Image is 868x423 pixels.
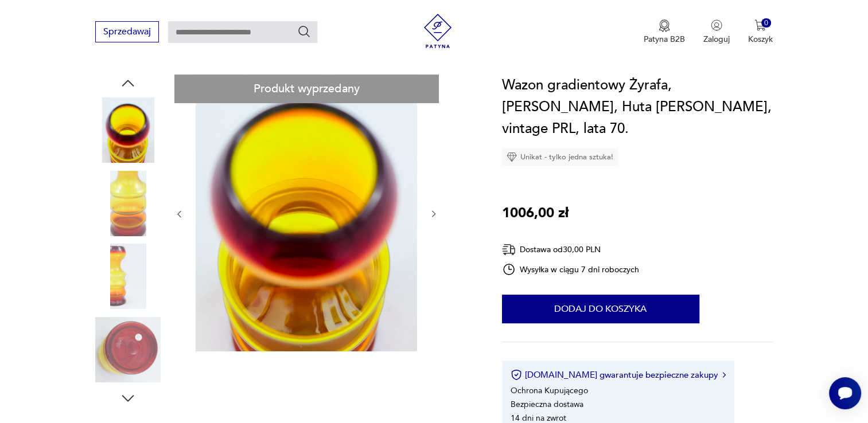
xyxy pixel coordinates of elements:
[644,34,685,45] p: Patyna B2B
[507,152,517,162] img: Ikona diamentu
[95,244,161,309] img: Zdjęcie produktu Wazon gradientowy Żyrafa, K. Krawczyk, Huta Barbara, vintage PRL, lata 70.
[722,372,726,378] img: Ikona strzałki w prawo
[174,75,438,103] div: Produkt wyprzedany
[703,34,730,45] p: Zaloguj
[502,148,618,166] div: Unikat - tylko jedna sztuka!
[511,369,726,381] button: [DOMAIN_NAME] gwarantuje bezpieczne zakupy
[502,242,516,257] img: Ikona dostawy
[95,317,161,382] img: Zdjęcie produktu Wazon gradientowy Żyrafa, K. Krawczyk, Huta Barbara, vintage PRL, lata 70.
[511,369,522,381] img: Ikona certyfikatu
[297,25,311,38] button: Szukaj
[421,14,455,48] img: Patyna - sklep z meblami i dekoracjami vintage
[95,171,161,236] img: Zdjęcie produktu Wazon gradientowy Żyrafa, K. Krawczyk, Huta Barbara, vintage PRL, lata 70.
[748,19,773,45] button: 0Koszyk
[703,19,730,45] button: Zaloguj
[95,29,159,37] a: Sprzedawaj
[502,202,569,224] p: 1006,00 zł
[502,75,773,140] h1: Wazon gradientowy Żyrafa, [PERSON_NAME], Huta [PERSON_NAME], vintage PRL, lata 70.
[502,295,699,323] button: Dodaj do koszyka
[95,97,161,163] img: Zdjęcie produktu Wazon gradientowy Żyrafa, K. Krawczyk, Huta Barbara, vintage PRL, lata 70.
[659,19,670,32] img: Ikona medalu
[644,19,685,45] button: Patyna B2B
[644,19,685,45] a: Ikona medaluPatyna B2B
[511,385,588,396] li: Ochrona Kupującego
[711,19,722,31] img: Ikonka użytkownika
[748,34,773,45] p: Koszyk
[754,19,766,31] img: Ikona koszyka
[761,18,771,28] div: 0
[95,21,159,42] button: Sprzedawaj
[502,263,640,276] div: Wysyłka w ciągu 7 dni roboczych
[502,242,640,257] div: Dostawa od 30,00 PLN
[511,399,583,410] li: Bezpieczna dostawa
[196,75,417,351] img: Zdjęcie produktu Wazon gradientowy Żyrafa, K. Krawczyk, Huta Barbara, vintage PRL, lata 70.
[829,377,861,409] iframe: Smartsupp widget button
